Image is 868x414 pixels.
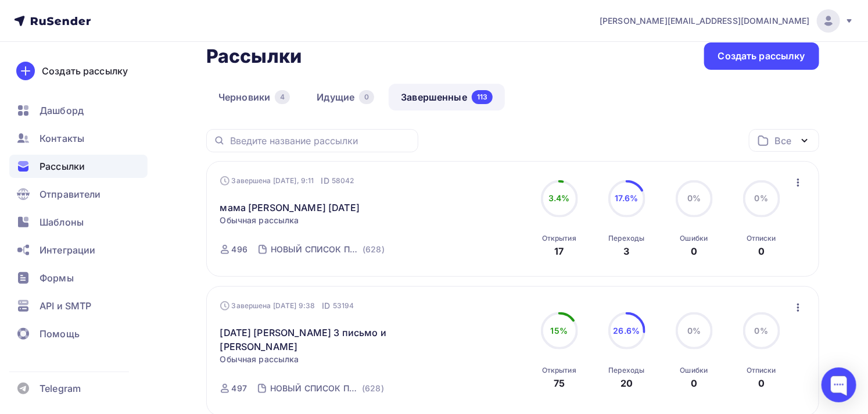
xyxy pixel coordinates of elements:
[687,326,701,336] span: 0%
[758,244,765,258] div: 0
[718,49,805,63] div: Создать рассылку
[9,210,148,234] a: Шаблоны
[270,240,386,259] a: НОВЫЙ СПИСОК ПОСЛЕ Ж 417 (628)
[9,127,148,150] a: Контакты
[206,45,302,68] h2: Рассылки
[620,376,633,390] div: 20
[600,15,810,27] span: [PERSON_NAME][EMAIL_ADDRESS][DOMAIN_NAME]
[206,84,302,110] a: Черновики4
[554,376,565,390] div: 75
[232,244,248,255] div: 496
[321,175,329,187] span: ID
[220,175,354,187] div: Завершена [DATE], 9:11
[542,366,576,375] div: Открытия
[40,159,85,173] span: Рассылки
[687,193,701,203] span: 0%
[304,84,386,110] a: Идущие0
[359,90,374,104] div: 0
[363,244,385,255] div: (628)
[542,234,576,243] div: Открытия
[220,215,299,226] span: Обычная рассылка
[333,300,354,312] span: 53194
[332,175,354,187] span: 58042
[755,193,768,203] span: 0%
[548,193,570,203] span: 3.4%
[40,299,91,313] span: API и SMTP
[623,244,629,258] div: 3
[608,234,644,243] div: Переходы
[554,244,564,258] div: 17
[691,244,697,258] div: 0
[232,383,247,394] div: 497
[691,376,697,390] div: 0
[269,379,385,398] a: НОВЫЙ СПИСОК ПОСЛЕ Ж 417 (628)
[600,9,854,33] a: [PERSON_NAME][EMAIL_ADDRESS][DOMAIN_NAME]
[755,326,768,336] span: 0%
[614,326,640,336] span: 26.6%
[40,131,84,145] span: Контакты
[40,243,95,257] span: Интеграции
[389,84,505,110] a: Завершенные113
[40,381,81,395] span: Telegram
[270,383,360,394] div: НОВЫЙ СПИСОК ПОСЛЕ Ж 417
[40,103,84,117] span: Дашборд
[40,215,84,229] span: Шаблоны
[775,134,791,148] div: Все
[747,366,776,375] div: Отписки
[472,90,493,104] div: 113
[220,326,419,354] a: [DATE] [PERSON_NAME] 3 письмо и [PERSON_NAME]
[608,366,644,375] div: Переходы
[362,383,384,394] div: (628)
[758,376,765,390] div: 0
[9,155,148,178] a: Рассылки
[615,193,639,203] span: 17.6%
[749,129,819,152] button: Все
[220,201,360,215] a: мама [PERSON_NAME] [DATE]
[275,90,290,104] div: 4
[40,187,101,201] span: Отправители
[9,99,148,122] a: Дашборд
[40,271,74,285] span: Формы
[220,354,299,365] span: Обычная рассылка
[230,134,411,147] input: Введите название рассылки
[9,266,148,290] a: Формы
[42,64,128,78] div: Создать рассылку
[322,300,330,312] span: ID
[747,234,776,243] div: Отписки
[680,366,708,375] div: Ошибки
[40,327,80,341] span: Помощь
[9,183,148,206] a: Отправители
[271,244,360,255] div: НОВЫЙ СПИСОК ПОСЛЕ Ж 417
[220,300,354,312] div: Завершена [DATE] 9:38
[551,326,568,336] span: 15%
[680,234,708,243] div: Ошибки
